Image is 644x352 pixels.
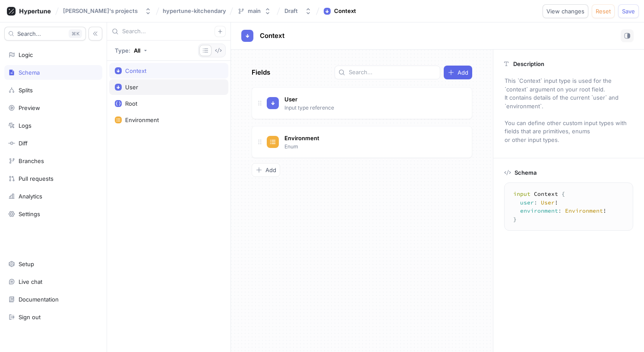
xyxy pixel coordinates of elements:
[19,157,44,164] div: Branches
[284,143,298,151] p: Enum
[19,278,42,285] div: Live chat
[125,100,137,107] div: Root
[122,27,215,36] input: Search...
[163,8,226,14] span: hypertune-kitchendary
[112,44,150,57] button: Type: All
[508,186,629,227] textarea: input Context { user: User! environment: Environment! }
[546,9,584,14] span: View changes
[265,167,276,173] span: Add
[19,296,59,303] div: Documentation
[284,104,334,112] p: Input type reference
[60,4,155,18] button: [PERSON_NAME]'s projects
[19,69,40,76] div: Schema
[596,9,611,14] span: Reset
[19,193,42,200] div: Analytics
[4,292,102,307] a: Documentation
[515,169,537,176] p: Schema
[134,48,140,53] div: All
[444,66,472,79] button: Add
[543,4,588,18] button: View changes
[125,67,146,74] div: Context
[4,27,86,41] button: Search...K
[252,163,280,177] button: Add
[284,135,319,141] span: Environment
[284,96,297,103] span: User
[234,4,275,18] button: main
[349,68,436,77] input: Search...
[69,29,82,38] div: K
[334,7,356,16] div: Context
[19,140,28,147] div: Diff
[513,60,544,67] p: Description
[281,4,315,18] button: Draft
[19,122,32,129] div: Logs
[19,175,54,182] div: Pull requests
[19,314,41,321] div: Sign out
[19,51,33,58] div: Logic
[248,7,261,15] div: main
[252,68,270,78] p: Fields
[458,70,468,75] span: Add
[19,211,40,217] div: Settings
[19,104,40,111] div: Preview
[19,261,34,267] div: Setup
[284,7,298,15] div: Draft
[622,9,635,14] span: Save
[125,84,138,91] div: User
[260,31,284,41] p: Context
[115,48,130,53] p: Type:
[125,116,159,123] div: Environment
[19,87,33,94] div: Splits
[501,74,637,147] p: This `Context` input type is used for the `context` argument on your root field. It contains deta...
[63,7,138,15] div: [PERSON_NAME]'s projects
[592,4,615,18] button: Reset
[17,31,41,36] span: Search...
[618,4,639,18] button: Save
